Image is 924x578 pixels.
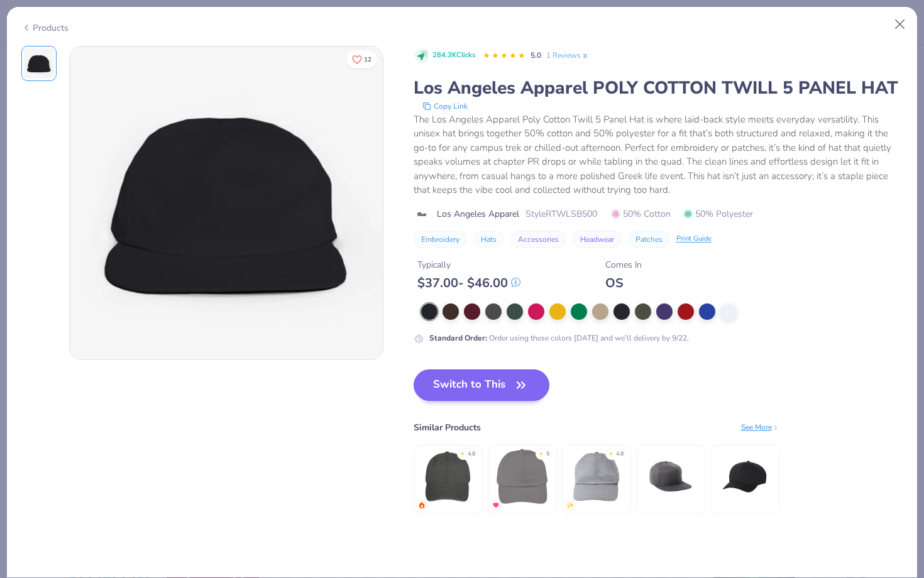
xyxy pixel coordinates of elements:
[419,100,471,112] button: copy to clipboard
[21,21,69,35] div: Products
[510,231,566,248] button: Accessories
[414,231,467,248] button: Embroidery
[546,50,590,61] a: 1 Reviews
[525,207,597,221] span: Style RTWLSB500
[429,332,689,344] div: Order using these colors [DATE] and we’ll delivery by 9/22.
[414,369,550,401] button: Switch to This
[492,501,500,509] img: MostFav.gif
[573,231,622,248] button: Headwear
[888,13,912,36] button: Close
[414,421,481,434] div: Similar Products
[492,447,552,506] img: Big Accessories 6-Panel Twill Unstructured Cap
[605,258,642,271] div: Comes In
[676,234,712,244] div: Print Guide
[70,46,383,359] img: Front
[429,333,487,343] strong: Standard Order :
[418,447,478,506] img: Adams Optimum Pigment Dyed-Cap
[741,422,779,433] div: See More
[566,501,574,509] img: newest.gif
[605,275,642,291] div: OS
[611,207,671,221] span: 50% Cotton
[683,207,753,221] span: 50% Polyester
[417,275,520,291] div: $ 37.00 - $ 46.00
[437,207,519,221] span: Los Angeles Apparel
[531,50,541,60] span: 5.0
[715,447,774,506] img: FlexFit 110® Pro-Formance Cap
[414,209,431,219] img: brand logo
[417,258,520,271] div: Typically
[473,231,504,248] button: Hats
[24,48,54,79] img: Front
[346,50,377,68] button: Like
[460,450,465,455] div: ★
[418,501,426,509] img: trending.gif
[546,450,549,459] div: 5
[566,447,626,506] img: Big Accessories 6-Panel Brushed Twill Unstructured Cap
[414,112,903,197] div: The Los Angeles Apparel Poly Cotton Twill 5 Panel Hat is where laid-back style meets everyday ver...
[414,76,903,100] div: Los Angeles Apparel POLY COTTON TWILL 5 PANEL HAT
[483,46,525,66] div: 5.0 Stars
[539,450,544,455] div: ★
[608,450,613,455] div: ★
[616,450,624,459] div: 4.8
[641,447,700,506] img: Flexfit Adult Wool Blend Snapback Cap
[364,57,371,63] span: 12
[468,450,475,459] div: 4.8
[628,231,670,248] button: Patches
[432,50,475,61] span: 284.3K Clicks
